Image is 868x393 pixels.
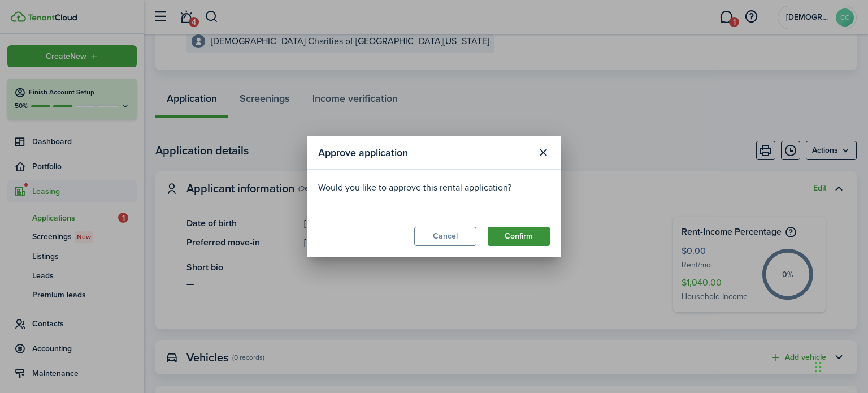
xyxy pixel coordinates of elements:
[318,181,550,195] p: Would you like to approve this rental application?
[533,143,553,162] button: Close modal
[488,227,550,246] button: Confirm
[815,350,822,384] div: Drag
[414,227,476,246] button: Cancel
[318,141,531,163] modal-title: Approve application
[811,339,868,393] iframe: Chat Widget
